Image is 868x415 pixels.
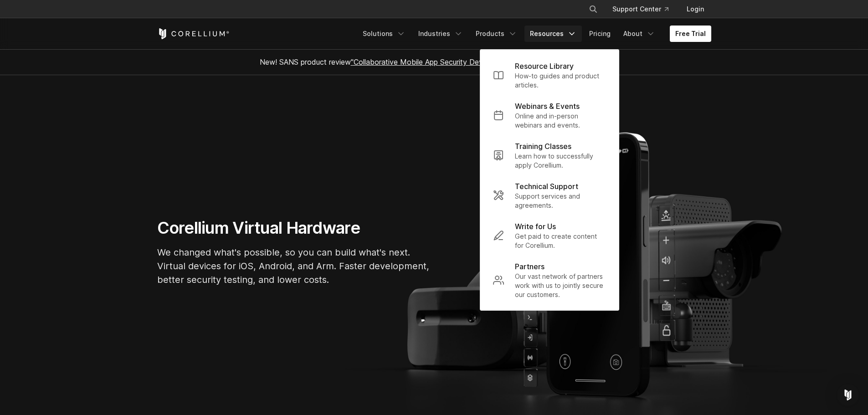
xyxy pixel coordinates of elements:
p: Our vast network of partners work with us to jointly secure our customers. [515,272,606,299]
div: Open Intercom Messenger [837,384,859,406]
a: Industries [413,26,468,42]
p: Technical Support [515,181,578,192]
p: Get paid to create content for Corellium. [515,232,606,250]
p: Training Classes [515,141,571,152]
div: Navigation Menu [578,1,711,17]
a: Login [679,1,711,17]
p: How-to guides and product articles. [515,72,606,90]
a: Corellium Home [157,28,230,39]
a: Training Classes Learn how to successfully apply Corellium. [486,135,613,175]
p: Support services and agreements. [515,192,606,210]
a: Write for Us Get paid to create content for Corellium. [486,215,613,256]
p: We changed what's possible, so you can build what's next. Virtual devices for iOS, Android, and A... [157,246,431,287]
a: Pricing [584,26,616,42]
a: Partners Our vast network of partners work with us to jointly secure our customers. [486,256,613,305]
a: "Collaborative Mobile App Security Development and Analysis" [351,57,561,67]
span: New! SANS product review now available. [260,57,609,67]
a: Support Center [605,1,676,17]
p: Partners [515,261,544,272]
div: Navigation Menu [357,26,711,42]
a: Products [470,26,523,42]
p: Online and in-person webinars and events. [515,112,606,130]
a: Solutions [357,26,411,42]
a: Webinars & Events Online and in-person webinars and events. [486,95,613,135]
p: Webinars & Events [515,101,580,112]
a: About [618,26,661,42]
p: Learn how to successfully apply Corellium. [515,152,606,170]
p: Resource Library [515,61,574,72]
button: Search [585,1,601,17]
a: Resources [524,26,582,42]
p: Write for Us [515,221,556,232]
a: Resource Library How-to guides and product articles. [486,55,613,95]
a: Technical Support Support services and agreements. [486,175,613,215]
a: Free Trial [670,26,711,42]
h1: Corellium Virtual Hardware [157,218,431,238]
